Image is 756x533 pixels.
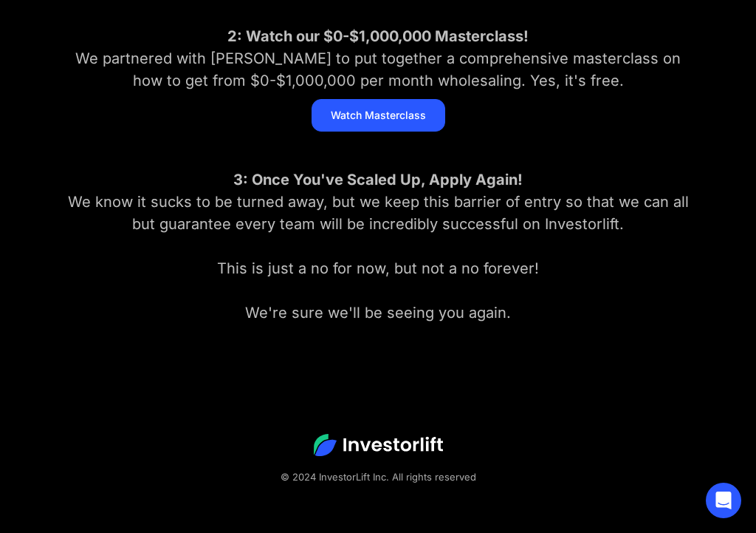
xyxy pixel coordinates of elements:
[61,169,695,324] div: We know it sucks to be turned away, but we keep this barrier of entry so that we can all but guar...
[706,483,741,518] div: Open Intercom Messenger
[227,27,529,45] strong: 2: Watch our $0-$1,000,000 Masterclass!
[61,25,695,92] div: We partnered with [PERSON_NAME] to put together a comprehensive masterclass on how to get from $0...
[233,171,523,189] strong: 3: Once You've Scaled Up, Apply Again!
[312,99,445,132] a: Watch Masterclass
[30,468,726,486] div: © 2024 InvestorLift Inc. All rights reserved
